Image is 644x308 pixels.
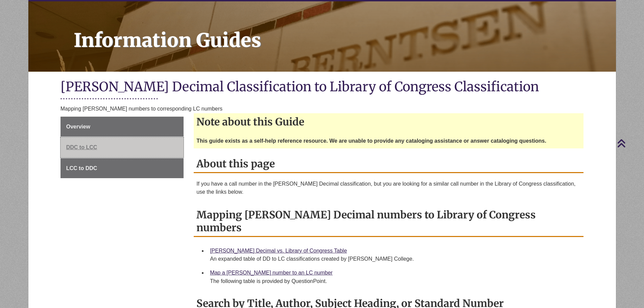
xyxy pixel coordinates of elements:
[194,155,583,173] h2: About this page
[61,158,184,179] a: LCC to DDC
[210,277,578,285] div: The following table is provided by QuestionPoint.
[196,138,546,144] strong: This guide exists as a self-help reference resource. We are unable to provide any cataloging assi...
[61,117,184,137] a: Overview
[28,1,616,72] a: Information Guides
[196,180,581,196] p: If you have a call number in the [PERSON_NAME] Decimal classification, but you are looking for a ...
[66,1,616,63] h1: Information Guides
[194,206,583,237] h2: Mapping [PERSON_NAME] Decimal numbers to Library of Congress numbers
[61,106,222,112] span: Mapping [PERSON_NAME] numbers to corresponding LC numbers
[61,137,184,158] a: DDC to LCC
[617,139,642,148] a: Back to Top
[210,270,333,276] a: Map a [PERSON_NAME] number to an LC number
[210,248,347,254] a: [PERSON_NAME] Decimal vs. Library of Congress Table
[61,117,184,179] div: Guide Page Menu
[66,144,97,150] span: DDC to LCC
[194,113,583,130] h2: Note about this Guide
[61,78,584,96] h1: [PERSON_NAME] Decimal Classification to Library of Congress Classification
[210,255,578,263] div: An expanded table of DD to LC classifications created by [PERSON_NAME] College.
[66,124,90,129] span: Overview
[66,165,97,171] span: LCC to DDC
